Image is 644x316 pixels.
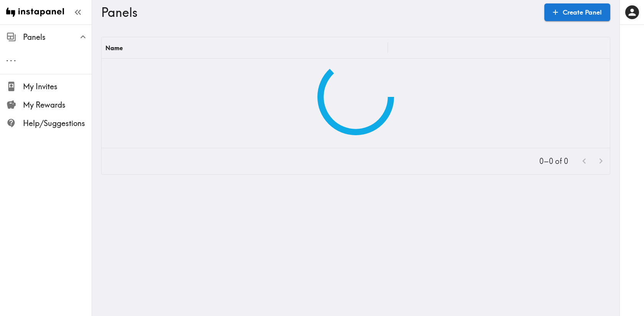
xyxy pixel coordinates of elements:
[105,44,123,52] div: Name
[14,54,16,63] span: .
[539,156,568,167] p: 0–0 of 0
[23,100,92,110] span: My Rewards
[23,118,92,129] span: Help/Suggestions
[6,54,8,63] span: .
[23,32,92,43] span: Panels
[101,5,538,20] h3: Panels
[10,54,12,63] span: .
[544,3,610,21] a: Create Panel
[23,81,92,92] span: My Invites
